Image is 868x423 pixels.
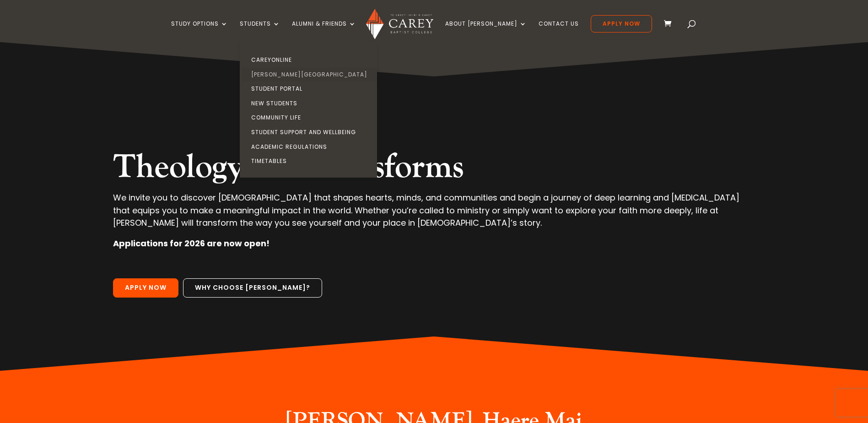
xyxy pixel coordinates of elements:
a: Student Support and Wellbeing [242,125,379,140]
img: Carey Baptist College [366,9,433,39]
a: Academic Regulations [242,140,379,154]
a: Contact Us [539,21,579,42]
a: Apply Now [591,15,652,33]
a: Apply Now [113,278,178,298]
a: New Students [242,96,379,111]
p: We invite you to discover [DEMOGRAPHIC_DATA] that shapes hearts, minds, and communities and begin... [113,191,755,237]
a: [PERSON_NAME][GEOGRAPHIC_DATA] [242,67,379,82]
a: About [PERSON_NAME] [445,21,527,42]
a: Community Life [242,110,379,125]
a: Timetables [242,154,379,168]
a: CareyOnline [242,53,379,67]
strong: Applications for 2026 are now open! [113,238,270,249]
a: Student Portal [242,81,379,96]
h2: Theology that transforms [113,147,755,191]
a: Why choose [PERSON_NAME]? [183,278,322,298]
a: Study Options [171,21,228,42]
a: Alumni & Friends [292,21,356,42]
a: Students [240,21,280,42]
